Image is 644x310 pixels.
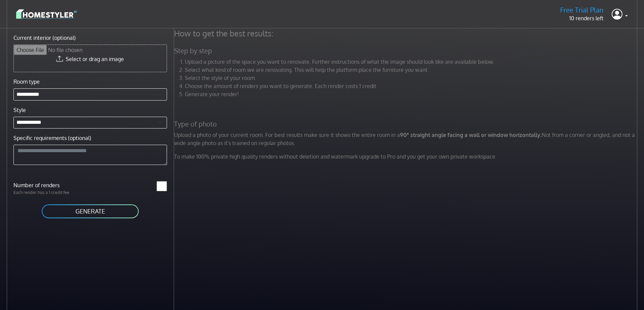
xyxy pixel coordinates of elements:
label: Room type [13,78,40,86]
li: Upload a picture of the space you want to renovate. Further instructions of what the image should... [185,58,639,66]
label: Specific requirements (optional) [13,134,91,142]
button: GENERATE [41,204,139,219]
h5: Type of photo [170,120,643,128]
label: Number of renders [9,181,90,189]
li: Choose the amount of renders you want to generate. Each render costs 1 credit. [185,82,639,90]
h5: Step by step [170,47,643,55]
li: Generate your render! [185,90,639,98]
li: Select what kind of room we are renovating. This will help the platform place the furniture you w... [185,66,639,74]
p: To make 100% private high quality renders without deletion and watermark upgrade to Pro and you g... [170,152,643,161]
p: Each render has a 1 credit fee [9,189,90,196]
h4: How to get the best results: [170,28,643,38]
strong: 90° straight angle facing a wall or window horizontally. [400,132,542,138]
label: Current interior (optional) [13,34,76,42]
p: Upload a photo of your current room. For best results make sure it shows the entire room in a Not... [170,131,643,147]
p: 10 renders left [560,14,604,22]
h5: Free Trial Plan [560,6,604,14]
img: logo-3de290ba35641baa71223ecac5eacb59cb85b4c7fdf211dc9aaecaaee71ea2f8.svg [16,8,77,20]
li: Select the style of your room. [185,74,639,82]
label: Style [13,106,26,114]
